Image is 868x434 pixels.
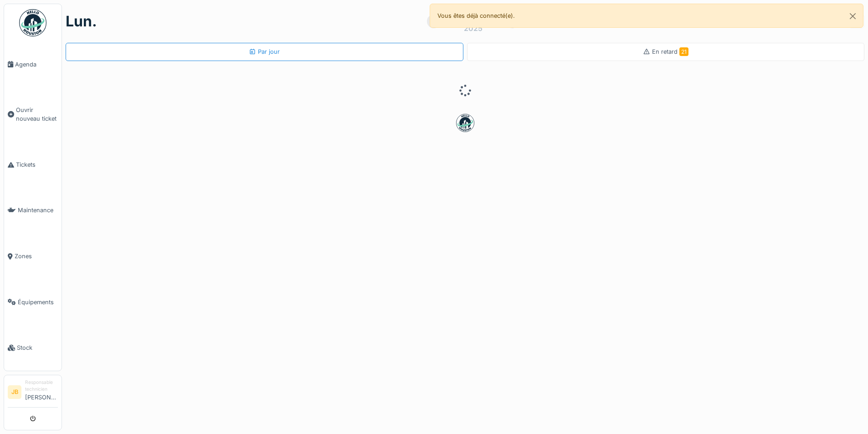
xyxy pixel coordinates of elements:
span: 21 [679,47,688,56]
span: Stock [17,343,58,352]
span: Équipements [18,298,58,306]
button: Close [842,4,863,28]
a: Équipements [4,279,62,325]
span: Zones [15,252,58,260]
span: Maintenance [18,206,58,214]
span: Tickets [16,160,58,169]
img: Badge_color-CXgf-gQk.svg [19,9,46,36]
span: Agenda [15,60,58,69]
a: JB Responsable technicien[PERSON_NAME] [8,379,58,408]
h1: lun. [66,13,97,30]
a: Zones [4,233,62,279]
a: Tickets [4,142,62,188]
li: [PERSON_NAME] [25,379,58,405]
a: Agenda [4,41,62,87]
img: badge-BVDL4wpA.svg [456,114,474,132]
a: Maintenance [4,188,62,234]
div: Vous êtes déjà connecté(e). [430,4,864,28]
span: En retard [652,48,688,55]
div: 2025 [464,23,483,34]
div: Responsable technicien [25,379,58,393]
li: JB [8,385,21,399]
div: Par jour [249,47,280,56]
a: Ouvrir nouveau ticket [4,87,62,142]
span: Ouvrir nouveau ticket [16,106,58,123]
a: Stock [4,325,62,371]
